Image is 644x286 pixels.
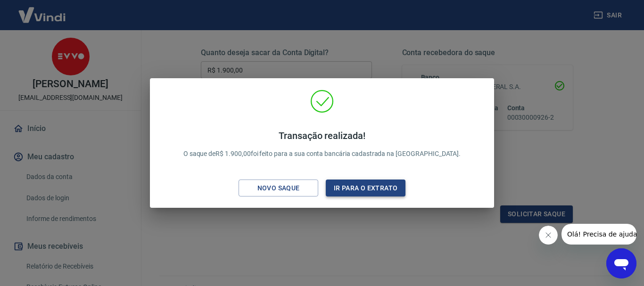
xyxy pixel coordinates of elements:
span: Olá! Precisa de ajuda? [6,7,79,14]
p: O saque de R$ 1.900,00 foi feito para a sua conta bancária cadastrada na [GEOGRAPHIC_DATA]. [183,130,461,159]
div: Novo saque [246,182,311,194]
iframe: Mensagem da empresa [561,224,636,245]
iframe: Fechar mensagem [539,226,558,245]
iframe: Botão para abrir a janela de mensagens [606,248,636,278]
h4: Transação realizada! [183,130,461,141]
button: Ir para o extrato [326,180,405,197]
button: Novo saque [239,180,318,197]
